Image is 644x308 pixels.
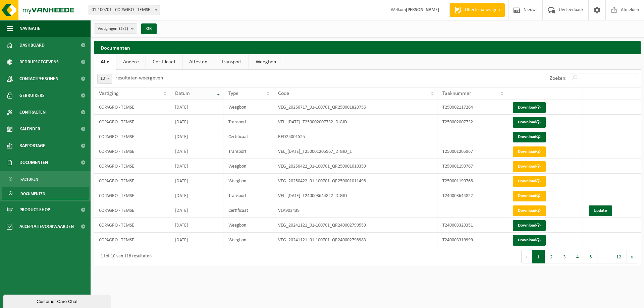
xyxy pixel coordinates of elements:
a: Download [513,191,546,201]
td: [DATE] [170,203,224,218]
td: COPAGRO - TEMSE [94,129,170,144]
button: 12 [611,250,627,263]
td: [DATE] [170,218,224,233]
td: Weegbon [223,233,273,247]
a: Offerte aanvragen [449,3,505,17]
td: Transport [223,188,273,203]
a: Alle [94,54,116,70]
button: 5 [584,250,597,263]
label: Zoeken: [550,76,567,81]
span: Dashboard [19,37,45,54]
span: … [597,250,611,263]
button: 3 [558,250,571,263]
td: COPAGRO - TEMSE [94,174,170,188]
a: Weegbon [249,54,283,70]
span: 10 [98,74,112,83]
span: Product Shop [19,201,50,218]
button: OK [141,23,157,34]
span: Facturen [20,173,38,186]
td: T250002007732 [437,115,507,129]
button: 2 [545,250,558,263]
td: T240003319999 [437,233,507,247]
a: Download [513,117,546,128]
td: COPAGRO - TEMSE [94,115,170,129]
td: [DATE] [170,159,224,174]
span: 01-100701 - COPAGRO - TEMSE [89,5,160,15]
span: Datum [175,91,190,96]
td: T240003320351 [437,218,507,233]
a: Download [513,176,546,187]
a: Download [513,205,546,216]
count: (2/2) [119,26,128,31]
td: VEL_[DATE]_T250001205967_DIGID_1 [273,144,437,159]
td: VLA903439 [273,203,437,218]
td: [DATE] [170,144,224,159]
td: Weegbon [223,174,273,188]
span: 01-100701 - COPAGRO - TEMSE [89,5,160,15]
td: T250001190767 [437,159,507,174]
td: Weegbon [223,159,273,174]
button: Vestigingen(2/2) [94,23,137,34]
span: Type [228,91,238,96]
a: Update [589,205,612,216]
a: Download [513,161,546,172]
span: Navigatie [19,20,40,37]
td: T240003644822 [437,188,507,203]
span: Kalender [19,121,40,137]
td: [DATE] [170,188,224,203]
span: Gebruikers [19,87,45,104]
span: Rapportage [19,137,45,154]
td: [DATE] [170,100,224,115]
a: Certificaat [146,54,182,70]
td: COPAGRO - TEMSE [94,203,170,218]
span: Contracten [19,104,46,121]
span: Contactpersonen [19,70,58,87]
td: VEG_20241121_01-100701_QR240002799559 [273,218,437,233]
label: resultaten weergeven [115,75,163,81]
button: Previous [521,250,532,263]
td: VEG_20250422_01-100701_QR250001011498 [273,174,437,188]
td: RED25001525 [273,129,437,144]
span: Bedrijfsgegevens [19,54,59,70]
td: COPAGRO - TEMSE [94,100,170,115]
td: T250002117264 [437,100,507,115]
td: Weegbon [223,218,273,233]
button: Next [627,250,637,263]
h2: Documenten [94,41,641,54]
td: Certificaat [223,129,273,144]
a: Andere [116,54,146,70]
button: 4 [571,250,584,263]
span: Offerte aanvragen [463,7,501,13]
span: Vestiging [99,91,119,96]
a: Download [513,220,546,231]
a: Download [513,102,546,113]
div: 1 tot 10 van 118 resultaten [97,251,152,263]
td: VEL_[DATE]_T250002007732_DIGID [273,115,437,129]
iframe: chat widget [3,293,112,308]
td: Transport [223,115,273,129]
span: Code [278,91,289,96]
strong: [PERSON_NAME] [406,7,439,12]
td: Weegbon [223,100,273,115]
a: Download [513,132,546,142]
span: Documenten [20,187,45,200]
a: Documenten [2,187,89,200]
td: COPAGRO - TEMSE [94,218,170,233]
td: [DATE] [170,233,224,247]
button: 1 [532,250,545,263]
td: T250001190768 [437,174,507,188]
td: Certificaat [223,203,273,218]
td: VEG_20250717_01-100701_QR250001820756 [273,100,437,115]
td: T250001205967 [437,144,507,159]
td: COPAGRO - TEMSE [94,159,170,174]
td: COPAGRO - TEMSE [94,144,170,159]
span: Vestigingen [98,24,128,34]
td: COPAGRO - TEMSE [94,188,170,203]
a: Download [513,235,546,246]
span: Documenten [19,154,48,171]
span: Taaknummer [442,91,471,96]
td: COPAGRO - TEMSE [94,233,170,247]
a: Transport [214,54,249,70]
